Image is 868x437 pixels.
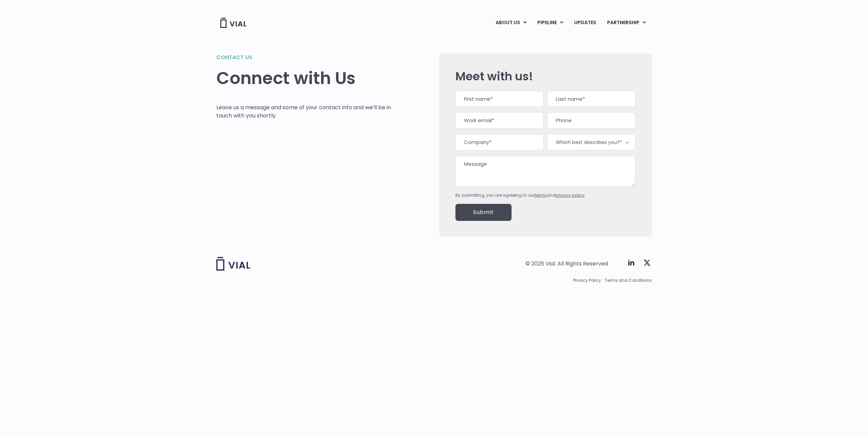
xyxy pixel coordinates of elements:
h1: Connect with Us [216,68,391,88]
a: Privacy Policy [573,277,601,284]
input: Company* [455,134,544,150]
div: By submitting, you are agreeing to our and [455,192,635,198]
h2: Meet with us! [455,70,635,83]
div: © 2025 Vial. All Rights Reserved [525,260,608,268]
input: First name* [455,91,544,107]
p: Leave us a message and some of your contact info and we’ll be in touch with you shortly. [216,103,391,120]
a: PARTNERSHIPMenu Toggle [602,17,651,29]
a: terms [535,192,547,198]
a: privacy policy [555,192,585,198]
a: PIPELINEMenu Toggle [532,17,568,29]
span: Which best describes you?* [547,134,635,150]
a: ABOUT USMenu Toggle [490,17,532,29]
input: Phone [547,112,635,129]
img: Vial Logo [220,18,247,28]
input: Submit [455,204,512,221]
a: UPDATES [569,17,601,29]
a: Terms and Conditions [605,277,652,284]
img: Vial logo wih "Vial" spelled out [216,257,250,271]
input: Work email* [455,112,544,129]
h2: Contact us [216,53,391,62]
input: Last name* [547,91,635,107]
